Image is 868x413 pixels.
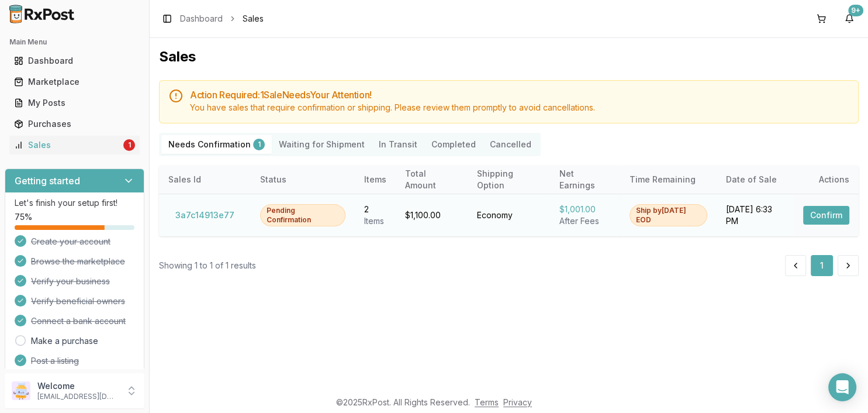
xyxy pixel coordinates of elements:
[12,381,30,400] img: User avatar
[5,94,144,112] button: My Posts
[15,211,32,223] span: 75 %
[14,118,135,130] div: Purchases
[717,166,794,194] th: Date of Sale
[811,255,833,276] button: 1
[550,166,620,194] th: Net Earnings
[620,166,717,194] th: Time Remaining
[9,92,140,113] a: My Posts
[14,139,121,151] div: Sales
[5,115,144,133] button: Purchases
[190,102,849,113] div: You have sales that require confirmation or shipping. Please review them promptly to avoid cancel...
[31,256,125,267] span: Browse the marketplace
[123,139,135,151] div: 1
[31,276,110,287] span: Verify your business
[803,206,849,225] button: Confirm
[14,97,135,109] div: My Posts
[5,136,144,154] button: Sales1
[9,71,140,92] a: Marketplace
[159,47,859,66] h1: Sales
[355,166,396,194] th: Items
[31,236,110,247] span: Create your account
[253,139,265,150] div: 1
[161,135,272,154] button: Needs Confirmation
[31,295,125,307] span: Verify beneficial owners
[15,197,134,209] p: Let's finish your setup first!
[9,50,140,71] a: Dashboard
[630,204,707,226] div: Ship by [DATE] EOD
[726,204,784,227] div: [DATE] 6:33 PM
[840,9,859,28] button: 9+
[15,174,80,188] h3: Getting started
[364,215,386,227] div: Item s
[794,166,859,194] th: Actions
[468,166,550,194] th: Shipping Option
[5,51,144,70] button: Dashboard
[396,166,468,194] th: Total Amount
[9,113,140,135] a: Purchases
[503,397,532,407] a: Privacy
[424,135,483,154] button: Completed
[251,166,355,194] th: Status
[180,13,264,25] nav: breadcrumb
[37,380,119,392] p: Welcome
[475,397,499,407] a: Terms
[559,215,611,227] div: After Fees
[14,76,135,88] div: Marketplace
[272,135,372,154] button: Waiting for Shipment
[477,209,541,221] div: Economy
[364,204,386,215] div: 2
[168,206,241,225] button: 3a7c14913e77
[828,373,856,401] div: Open Intercom Messenger
[159,166,251,194] th: Sales Id
[31,335,98,347] a: Make a purchase
[260,204,345,226] div: Pending Confirmation
[243,13,264,25] span: Sales
[37,392,119,401] p: [EMAIL_ADDRESS][DOMAIN_NAME]
[190,90,849,99] h5: Action Required: 1 Sale Need s Your Attention!
[559,204,611,215] div: $1,001.00
[159,260,256,271] div: Showing 1 to 1 of 1 results
[31,315,126,327] span: Connect a bank account
[180,13,223,25] a: Dashboard
[405,209,458,221] div: $1,100.00
[483,135,538,154] button: Cancelled
[848,5,863,16] div: 9+
[5,5,79,23] img: RxPost Logo
[14,55,135,67] div: Dashboard
[5,73,144,91] button: Marketplace
[372,135,424,154] button: In Transit
[9,37,140,47] h2: Main Menu
[9,135,140,156] a: Sales1
[31,355,79,367] span: Post a listing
